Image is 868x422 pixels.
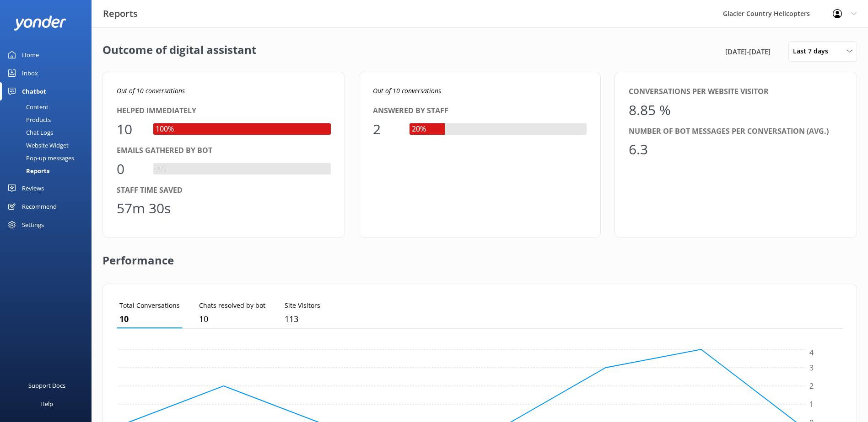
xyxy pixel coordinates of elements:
span: Last 7 days [793,46,834,56]
a: Content [5,100,92,113]
h2: Performance [102,238,174,274]
div: Conversations per website visitor [629,86,843,98]
tspan: 2 [809,381,814,391]
div: Chat Logs [5,126,53,139]
div: 0 [117,158,144,180]
div: Staff time saved [117,185,331,196]
div: Website Widget [5,139,69,152]
p: Site Visitors [285,301,320,311]
tspan: 4 [809,348,814,358]
a: Products [5,113,92,126]
div: Reports [5,164,49,177]
a: Website Widget [5,139,92,152]
i: Out of 10 conversations [117,86,185,95]
p: 113 [285,312,320,326]
div: Reviews [22,179,44,197]
a: Pop-up messages [5,152,92,164]
p: 10 [119,312,180,326]
div: 0% [153,163,168,175]
p: Chats resolved by bot [199,301,265,311]
tspan: 1 [809,399,814,409]
div: 100% [153,123,176,135]
p: 10 [199,312,265,326]
div: 6.3 [629,138,656,160]
div: 8.85 % [629,99,671,121]
div: Content [5,100,49,113]
div: Recommend [22,197,57,216]
div: Emails gathered by bot [117,145,331,157]
div: Helped immediately [117,105,331,117]
img: yonder-white-logo.png [14,16,66,31]
tspan: 3 [809,363,814,373]
p: Total Conversations [119,301,180,311]
div: Answered by staff [373,105,587,117]
i: Out of 10 conversations [373,86,441,95]
div: Help [40,395,53,413]
a: Reports [5,164,92,177]
div: 10 [117,118,144,140]
h3: Reports [103,6,138,21]
div: Inbox [22,64,38,82]
a: Chat Logs [5,126,92,139]
div: Products [5,113,51,126]
div: Home [22,46,39,64]
div: 20% [410,123,428,135]
div: Settings [22,216,44,234]
div: 2 [373,118,400,140]
div: Pop-up messages [5,152,74,164]
div: 57m 30s [117,197,171,219]
div: Number of bot messages per conversation (avg.) [629,126,843,137]
div: Chatbot [22,82,46,100]
h2: Outcome of digital assistant [102,41,256,62]
div: Support Docs [28,376,65,395]
span: [DATE] - [DATE] [725,46,771,57]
